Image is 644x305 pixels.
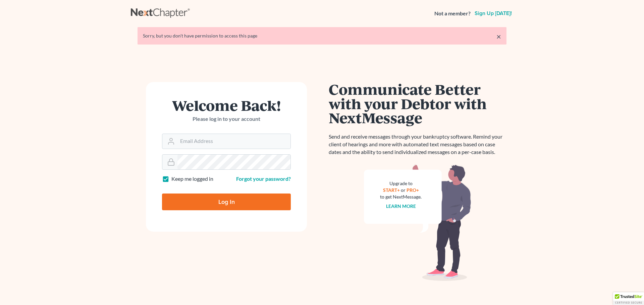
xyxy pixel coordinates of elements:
a: Forgot your password? [236,175,291,182]
h1: Welcome Back! [162,98,291,112]
div: Sorry, but you don't have permission to access this page [143,32,501,39]
span: or [401,187,406,193]
a: Learn more [386,203,416,209]
a: START+ [383,187,400,193]
a: Sign up [DATE]! [473,11,513,16]
input: Log In [162,194,291,210]
div: Upgrade to [380,180,422,187]
img: nextmessage_bg-59042aed3d76b12b5cd301f8e5b87938c9018125f34e5fa2b7a6b67550977c72.svg [364,164,471,281]
div: TrustedSite Certified [613,292,644,305]
label: Keep me logged in [171,175,213,183]
a: PRO+ [407,187,419,193]
strong: Not a member? [434,10,471,17]
p: Please log in to your account [162,115,291,123]
a: × [496,32,501,41]
p: Send and receive messages through your bankruptcy software. Remind your client of hearings and mo... [329,133,506,156]
div: to get NextMessage. [380,194,422,200]
input: Email Address [177,134,290,149]
h1: Communicate Better with your Debtor with NextMessage [329,82,506,125]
